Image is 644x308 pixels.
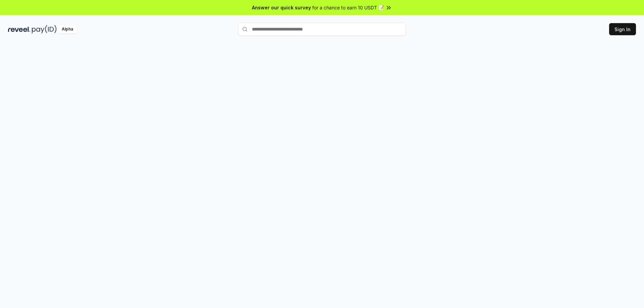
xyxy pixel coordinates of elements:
[8,25,31,34] img: reveel_dark
[32,25,57,34] img: pay_id
[312,4,384,11] span: for a chance to earn 10 USDT 📝
[609,23,636,35] button: Sign In
[252,4,311,11] span: Answer our quick survey
[58,25,77,34] div: Alpha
